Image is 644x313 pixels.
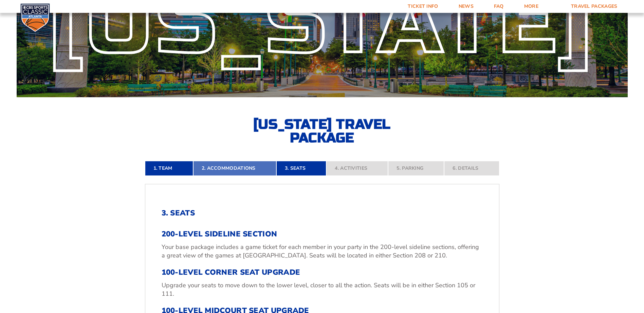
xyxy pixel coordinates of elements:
[20,3,50,33] img: CBS Sports Classic
[162,281,483,298] p: Upgrade your seats to move down to the lower level, closer to all the action. Seats will be in ei...
[193,161,276,176] a: 2. Accommodations
[247,118,397,145] h2: [US_STATE] Travel Package
[162,230,483,238] h3: 200-Level Sideline Section
[162,268,483,277] h3: 100-Level Corner Seat Upgrade
[162,243,483,260] p: Your base package includes a game ticket for each member in your party in the 200-level sideline ...
[145,161,193,176] a: 1. Team
[162,209,483,217] h2: 3. Seats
